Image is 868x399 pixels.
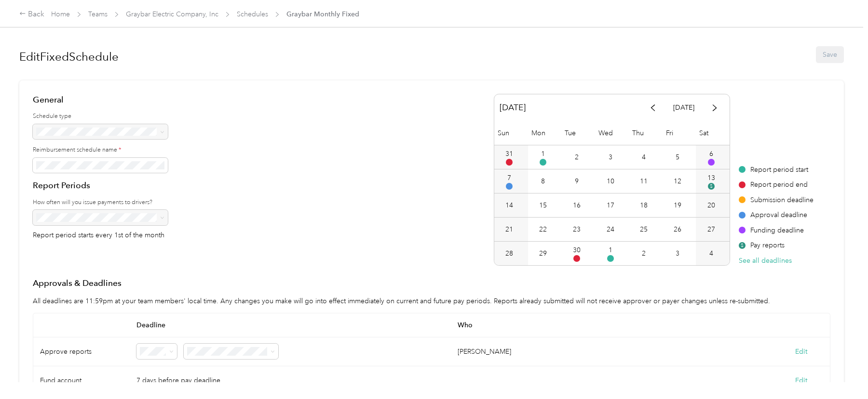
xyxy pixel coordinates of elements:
[541,149,545,159] div: 1
[458,347,511,357] div: [PERSON_NAME]
[500,99,526,116] span: [DATE]
[451,313,772,337] span: Who
[739,165,814,175] div: Report period start
[33,337,130,366] div: Approve reports
[707,173,715,183] div: 13
[33,277,830,289] h4: Approvals & Deadlines
[640,176,648,186] div: 11
[575,152,579,162] div: 2
[507,173,511,183] div: 7
[19,45,119,68] h1: Edit Fixed Schedule
[709,149,713,159] div: 6
[709,248,713,258] div: 4
[739,256,792,266] button: See all deadlines
[494,121,528,145] div: Sun
[739,242,746,249] span: $
[286,9,359,19] span: Graybar Monthly Fixed
[561,121,595,145] div: Tue
[674,200,681,210] div: 19
[739,210,814,220] div: Approval deadline
[33,366,130,395] div: Fund account
[795,375,807,386] button: Edit
[642,248,646,258] div: 2
[19,9,44,20] div: Back
[674,224,681,234] div: 26
[33,146,168,154] label: Reimbursement schedule name
[676,152,679,162] div: 5
[739,225,814,235] div: Funding deadline
[607,176,614,186] div: 10
[33,198,168,207] label: How often will you issue payments to drivers?
[642,152,646,162] div: 4
[666,99,701,116] button: [DATE]
[237,10,268,18] a: Schedules
[708,183,715,190] span: $
[505,200,513,210] div: 14
[609,152,612,162] div: 3
[505,149,513,159] div: 31
[739,180,814,190] div: Report period end
[663,121,696,145] div: Fri
[629,121,663,145] div: Thu
[130,366,451,395] div: 7 days before pay deadline
[126,10,218,18] a: Graybar Electric Company, Inc
[528,121,562,145] div: Mon
[88,10,108,18] a: Teams
[33,180,168,192] h4: Report Periods
[739,195,814,205] div: Submission deadline
[607,224,614,234] div: 24
[739,240,814,250] div: Pay reports
[33,112,168,121] label: Schedule type
[539,224,547,234] div: 22
[541,176,545,186] div: 8
[795,347,807,357] button: Edit
[707,200,715,210] div: 20
[505,224,513,234] div: 21
[33,94,168,106] h4: General
[674,176,681,186] div: 12
[573,224,581,234] div: 23
[539,200,547,210] div: 15
[539,248,547,258] div: 29
[595,121,629,145] div: Wed
[130,313,451,337] span: Deadline
[573,200,581,210] div: 16
[640,200,648,210] div: 18
[814,345,868,399] iframe: Everlance-gr Chat Button Frame
[640,224,648,234] div: 25
[609,245,612,255] div: 1
[573,245,581,255] div: 30
[33,232,168,239] p: Report period starts every 1st of the month
[575,176,579,186] div: 9
[676,248,679,258] div: 3
[505,248,513,258] div: 28
[707,224,715,234] div: 27
[607,200,614,210] div: 17
[51,10,70,18] a: Home
[33,296,830,306] p: All deadlines are 11:59pm at your team members' local time. Any changes you make will go into eff...
[696,121,730,145] div: Sat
